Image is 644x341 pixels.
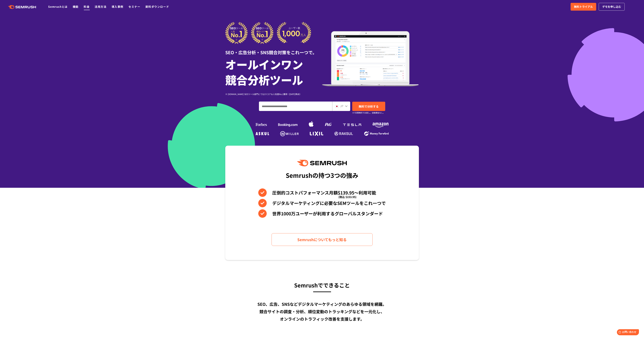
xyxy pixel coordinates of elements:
div: ※ [DOMAIN_NAME] SEOツール部門にてG2スコア＆人気度No.1獲得（[DATE]時点） [225,92,322,96]
li: 世界1000万ユーザーが利用するグローバルスタンダード [258,209,386,218]
a: 無料トライアル [571,3,596,11]
a: 料金 [84,5,90,9]
span: Semrushについてもっと知る [297,237,347,242]
span: (税込 $153.95) [338,193,356,201]
li: デジタルマーケティングに必要なSEMツールをこれ一つで [258,199,386,207]
img: Semrush [297,160,347,166]
a: 活用方法 [95,5,106,9]
input: ドメイン、キーワードまたはURLを入力してください [259,102,332,111]
a: Semrushについてもっと知る [272,233,373,246]
a: 機能 [73,5,79,9]
div: SEO、広告、SNSなどデジタルマーケティングのあらゆる領域を網羅。 競合サイトの調査・分析、順位変動のトラッキングなどを一元化し、 オンラインのトラフィック改善を支援します。 [225,300,419,323]
h1: オールインワン 競合分析ツール [225,56,322,87]
h3: Semrushでできること [225,281,419,290]
span: 無料で分析する [359,104,379,108]
span: 無料トライアル [574,5,593,9]
div: SEO・広告分析・SNS競合対策をこれ一つで。 [225,44,322,56]
iframe: Help widget launcher [614,328,640,337]
a: 資料ダウンロード [145,5,169,9]
li: 圧倒的コストパフォーマンス月額$139.95〜利用可能 [258,188,386,197]
a: デモを申し込む [599,3,625,11]
a: セミナー [128,5,140,9]
a: Semrushとは [48,5,68,9]
small: ※7日間無料でお試し。自動課金なし。 [352,111,385,114]
a: 無料で分析する [352,102,385,111]
a: 導入事例 [112,5,123,9]
span: デモを申し込む [602,5,621,9]
span: JP [340,104,343,108]
div: Semrushの持つ3つの強み [286,169,358,181]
